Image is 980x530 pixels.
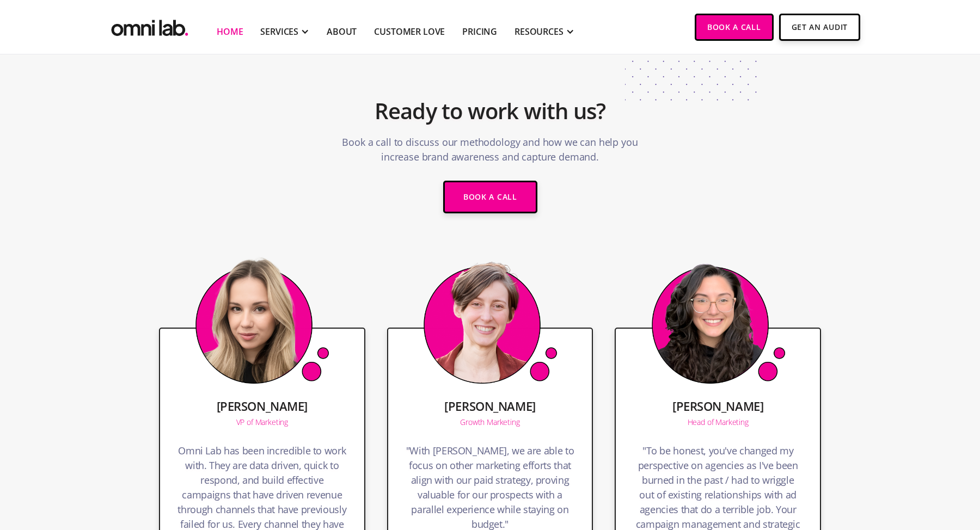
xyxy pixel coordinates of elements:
[688,418,749,426] div: Head of Marketing
[327,25,357,38] a: About
[217,399,308,412] h5: [PERSON_NAME]
[260,25,298,38] div: SERVICES
[672,399,763,412] h5: [PERSON_NAME]
[443,181,537,213] a: Book a call
[236,418,289,426] div: VP of Marketing
[109,12,191,39] a: home
[514,25,563,38] div: RESOURCES
[109,12,191,39] img: Omni Lab: B2B SaaS Demand Generation Agency
[375,93,605,130] h2: Ready to work with us?
[460,418,519,426] div: Growth Marketing
[327,130,653,170] p: Book a call to discuss our methodology and how we can help you increase brand awareness and captu...
[462,25,497,38] a: Pricing
[444,399,535,412] h5: [PERSON_NAME]
[695,14,774,41] a: Book a Call
[926,478,980,530] iframe: Chat Widget
[217,25,243,38] a: Home
[374,25,445,38] a: Customer Love
[779,14,860,41] a: Get An Audit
